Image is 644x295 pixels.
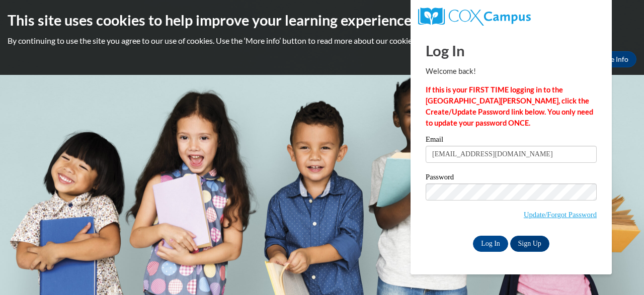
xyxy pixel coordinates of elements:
h1: Log In [426,40,597,61]
a: More Info [589,51,636,67]
img: COX Campus [418,8,531,26]
a: Update/Forgot Password [524,211,597,219]
p: By continuing to use the site you agree to our use of cookies. Use the ‘More info’ button to read... [8,35,636,46]
input: Log In [473,236,508,252]
label: Password [426,173,597,183]
label: Email [426,136,597,146]
a: Sign Up [510,236,549,252]
strong: If this is your FIRST TIME logging in to the [GEOGRAPHIC_DATA][PERSON_NAME], click the Create/Upd... [426,85,593,127]
p: Welcome back! [426,66,597,77]
h2: This site uses cookies to help improve your learning experience. [8,10,636,30]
